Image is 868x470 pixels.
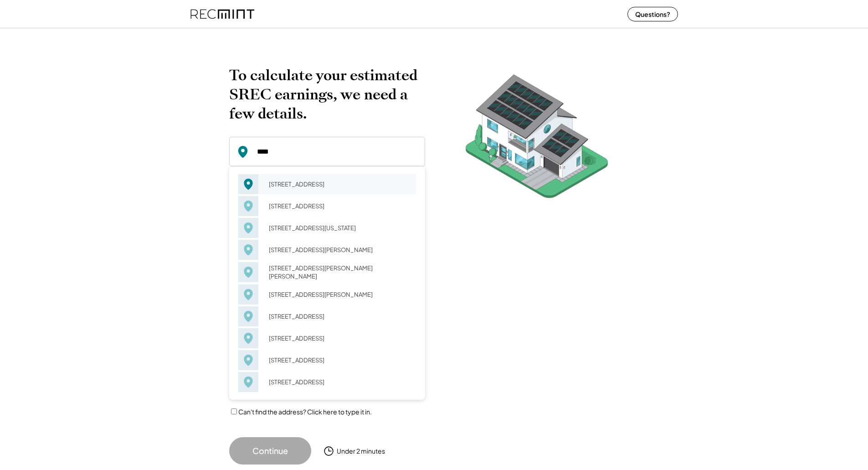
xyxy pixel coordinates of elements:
button: Questions? [627,7,678,21]
h2: To calculate your estimated SREC earnings, we need a few details. [229,66,425,123]
label: Can't find the address? Click here to type it in. [238,408,372,416]
div: [STREET_ADDRESS] [263,310,416,323]
div: [STREET_ADDRESS][PERSON_NAME] [263,288,416,301]
div: [STREET_ADDRESS][PERSON_NAME] [263,243,416,256]
img: RecMintArtboard%207.png [448,66,626,212]
img: recmint-logotype%403x%20%281%29.jpeg [190,2,254,26]
div: [STREET_ADDRESS] [263,332,416,345]
div: [STREET_ADDRESS][US_STATE] [263,222,416,234]
div: Under 2 minutes [337,447,385,456]
button: Continue [229,437,311,465]
div: [STREET_ADDRESS] [263,200,416,212]
div: [STREET_ADDRESS] [263,376,416,388]
div: [STREET_ADDRESS] [263,354,416,367]
div: [STREET_ADDRESS][PERSON_NAME][PERSON_NAME] [263,262,416,283]
div: [STREET_ADDRESS] [263,178,416,191]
